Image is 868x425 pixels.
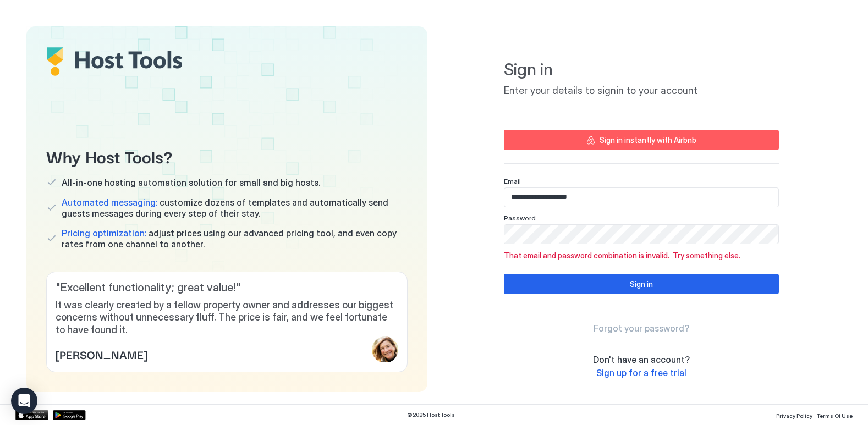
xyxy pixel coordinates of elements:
[776,409,812,421] a: Privacy Policy
[600,134,696,146] div: Sign in instantly with Airbnb
[817,412,853,419] span: Terms Of Use
[62,228,146,239] span: Pricing optimization:
[53,410,86,420] a: Google Play Store
[817,409,853,421] a: Terms Of Use
[504,177,521,185] span: Email
[504,251,779,261] span: That email and password combination is invalid. Try something else.
[596,367,686,379] a: Sign up for a free trial
[62,197,157,208] span: Automated messaging:
[596,367,686,378] span: Sign up for a free trial
[776,412,812,419] span: Privacy Policy
[593,354,690,365] span: Don't have an account?
[504,59,779,80] span: Sign in
[56,281,398,295] span: " Excellent functionality; great value! "
[62,177,320,188] span: All-in-one hosting automation solution for small and big hosts.
[56,346,147,363] span: [PERSON_NAME]
[504,225,778,244] input: Input Field
[46,143,408,168] span: Why Host Tools?
[407,411,455,418] span: © 2025 Host Tools
[62,228,408,250] span: adjust prices using our advanced pricing tool, and even copy rates from one channel to another.
[504,85,779,97] span: Enter your details to signin to your account
[11,388,37,414] div: Open Intercom Messenger
[62,197,408,219] span: customize dozens of templates and automatically send guests messages during every step of their s...
[15,410,48,420] a: App Store
[56,299,398,336] span: It was clearly created by a fellow property owner and addresses our biggest concerns without unne...
[504,274,779,294] button: Sign in
[504,214,536,222] span: Password
[630,278,653,290] div: Sign in
[504,130,779,150] button: Sign in instantly with Airbnb
[372,336,398,363] div: profile
[594,323,689,334] a: Forgot your password?
[504,188,778,207] input: Input Field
